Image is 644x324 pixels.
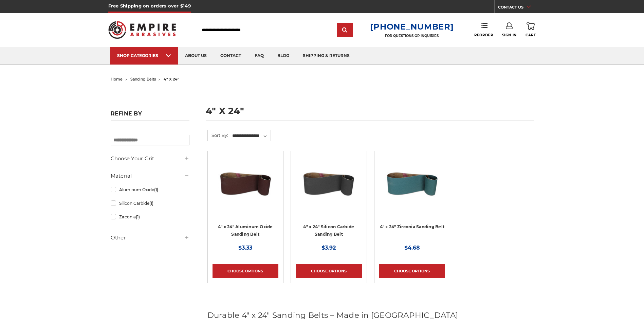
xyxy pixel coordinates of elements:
a: [PHONE_NUMBER] [370,22,454,32]
h5: Other [111,234,189,242]
span: (1) [149,201,153,206]
img: 4" x 24" Silicon Carbide File Belt [301,156,356,210]
img: Empire Abrasives [108,17,176,43]
h5: Refine by [111,110,189,121]
span: (1) [154,187,158,192]
a: shipping & returns [296,47,356,65]
a: sanding belts [130,77,156,82]
img: 4" x 24" Zirconia Sanding Belt [385,156,439,210]
a: 4" x 24" Silicon Carbide File Belt [296,156,362,222]
a: Aluminum Oxide [111,184,189,196]
p: FOR QUESTIONS OR INQUIRIES [370,34,454,38]
label: Sort By: [208,130,228,140]
h5: Material [111,172,189,180]
a: Zirconia [111,211,189,223]
a: Choose Options [296,264,362,278]
a: 4" x 24" Silicon Carbide Sanding Belt [303,224,354,237]
span: (1) [136,214,140,219]
span: $3.92 [321,245,336,251]
span: Cart [526,33,536,37]
select: Sort By: [231,131,271,141]
img: 4" x 24" Aluminum Oxide Sanding Belt [218,156,273,210]
a: blog [271,47,296,65]
span: 4" x 24" [164,77,179,82]
a: Choose Options [213,264,278,278]
h5: Choose Your Grit [111,155,189,163]
a: about us [178,47,214,65]
a: faq [248,47,271,65]
span: Reorder [474,33,493,37]
a: home [111,77,123,82]
span: $3.33 [238,245,252,251]
a: contact [214,47,248,65]
a: Choose Options [379,264,445,278]
a: Cart [526,22,536,37]
a: Reorder [474,22,493,37]
span: Durable 4" x 24" Sanding Belts – Made in [GEOGRAPHIC_DATA] [207,310,458,320]
span: $4.68 [404,245,420,251]
a: 4" x 24" Zirconia Sanding Belt [379,156,445,222]
a: 4" x 24" Aluminum Oxide Sanding Belt [218,224,273,237]
a: 4" x 24" Aluminum Oxide Sanding Belt [213,156,278,222]
div: SHOP CATEGORIES [117,53,171,58]
input: Submit [338,23,352,37]
a: CONTACT US [498,3,536,13]
h1: 4" x 24" [206,106,534,121]
span: Sign In [502,33,517,37]
a: Silicon Carbide [111,197,189,209]
a: 4" x 24" Zirconia Sanding Belt [380,224,445,229]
